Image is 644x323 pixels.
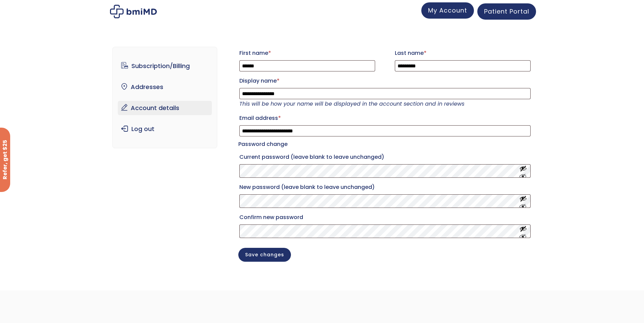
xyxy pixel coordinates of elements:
a: Account details [118,101,212,115]
a: Log out [118,122,212,136]
a: My Account [421,2,474,19]
button: Show password [519,195,527,208]
nav: Account pages [112,47,217,148]
legend: Password change [238,139,288,149]
a: Subscription/Billing [118,59,212,73]
a: Patient Portal [477,3,536,20]
label: Email address [239,113,531,124]
button: Show password [519,165,527,177]
label: Last name [395,48,531,59]
em: This will be how your name will be displayed in the account section and in reviews [239,100,464,108]
span: My Account [428,6,467,15]
label: Display name [239,76,531,86]
label: Current password (leave blank to leave unchanged) [239,152,531,163]
button: Save changes [238,248,291,262]
a: Addresses [118,80,212,94]
label: First name [239,48,375,59]
img: My account [110,5,157,18]
label: New password (leave blank to leave unchanged) [239,182,531,193]
label: Confirm new password [239,212,531,223]
button: Show password [519,225,527,238]
span: Patient Portal [484,7,529,16]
